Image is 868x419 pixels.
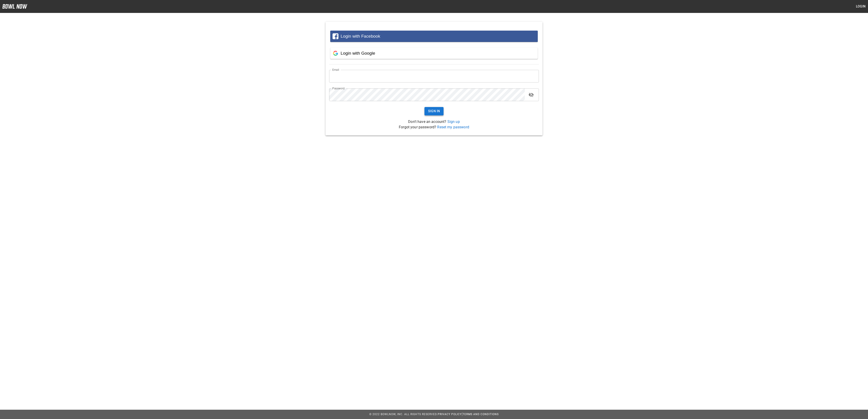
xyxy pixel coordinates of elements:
button: Login with Google [330,48,538,59]
span: Login with Google [341,51,375,56]
button: Sign In [424,107,444,115]
img: logo [2,4,27,9]
p: Don't have an account? [329,119,539,124]
a: Terms and Conditions [463,413,499,416]
a: Sign up [447,119,460,124]
button: Login with Facebook [330,31,538,42]
span: Login with Facebook [341,34,380,39]
button: toggle password visibility [527,90,536,99]
span: © 2022 BowlNow, Inc. All Rights Reserved. [369,413,438,416]
a: Privacy Policy [438,413,462,416]
button: Login [853,2,868,11]
a: Reset my password [437,125,469,129]
p: Forgot your password? [329,124,539,130]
